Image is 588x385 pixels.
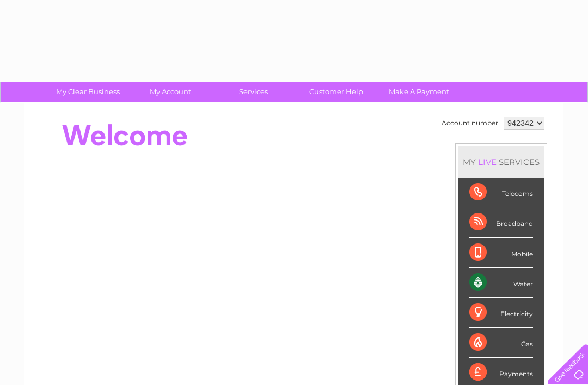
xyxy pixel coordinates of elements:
[469,298,533,328] div: Electricity
[469,328,533,358] div: Gas
[43,82,133,102] a: My Clear Business
[291,82,381,102] a: Customer Help
[126,82,216,102] a: My Account
[469,268,533,298] div: Water
[209,82,298,102] a: Services
[469,238,533,268] div: Mobile
[476,157,499,167] div: LIVE
[469,178,533,207] div: Telecoms
[458,146,544,178] div: MY SERVICES
[374,82,464,102] a: Make A Payment
[439,114,501,132] td: Account number
[469,207,533,237] div: Broadband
